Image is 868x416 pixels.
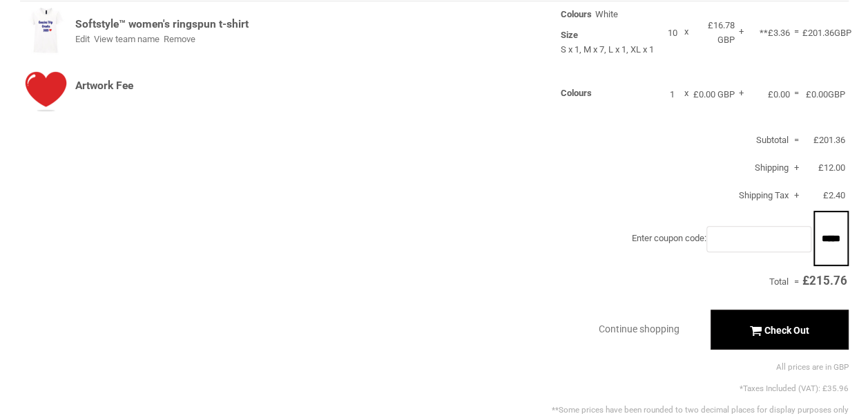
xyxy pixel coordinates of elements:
img: thumb.png [20,66,72,117]
div: Shipping Tax [739,185,793,203]
div: = [793,25,800,39]
div: Total [769,275,793,290]
label: Colours [561,8,595,22]
form: Enter coupon code: [632,211,849,267]
div: Shipping [755,158,793,176]
div: £215.76 [800,272,849,290]
div: Taxes Included (VAT): £35.96 [434,378,849,399]
div: Subtotal [756,133,793,148]
span: £ GBP [802,26,851,41]
div: + [738,86,745,101]
div: = [793,133,800,148]
span: 201.36 [819,135,845,145]
span: S x 1, M x 7, L x 1, XL x 1 [561,43,654,57]
span: £ GBP [806,88,845,102]
span: £0.00 GBP [693,88,735,102]
div: Softstyle™ women's ringspun t-shirt [75,17,251,32]
label: Colours [561,86,595,101]
div: + [793,185,800,203]
span: £0.00 [768,88,790,102]
span: White [595,8,618,22]
a: Remove [164,34,195,44]
a: View team name [94,34,160,44]
div: Artwork Fee [75,79,135,93]
span: 1 [670,88,675,102]
span: 0.00 [811,89,828,100]
div: £12.00 [800,158,849,178]
div: £ [800,131,849,150]
div: All prices are in GBP [434,357,849,378]
div: x [683,25,690,39]
div: = [793,275,800,290]
label: Size [561,28,581,43]
span: 201.36 [808,28,834,38]
a: Continue shopping [570,310,708,349]
span: 10 [668,26,677,41]
span: Check Out [764,325,809,336]
div: x [683,86,690,101]
div: = [793,86,800,101]
div: + [738,25,745,39]
a: Edit [75,34,90,44]
div: £2.40 [800,185,849,205]
div: + [793,158,800,176]
span: £16.78 GBP [692,19,735,48]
